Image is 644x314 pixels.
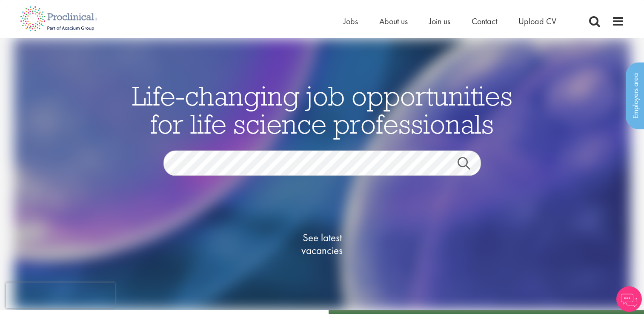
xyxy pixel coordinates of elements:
[518,16,556,27] a: Upload CV
[6,283,115,308] iframe: reCAPTCHA
[429,16,450,27] a: Join us
[14,38,631,310] img: candidate home
[472,16,497,27] a: Contact
[616,286,642,312] img: Chatbot
[132,78,512,140] span: Life-changing job opportunities for life science professionals
[343,16,358,27] a: Jobs
[379,16,408,27] a: About us
[451,157,487,174] a: Job search submit button
[280,231,365,257] span: See latest vacancies
[280,197,365,291] a: See latestvacancies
